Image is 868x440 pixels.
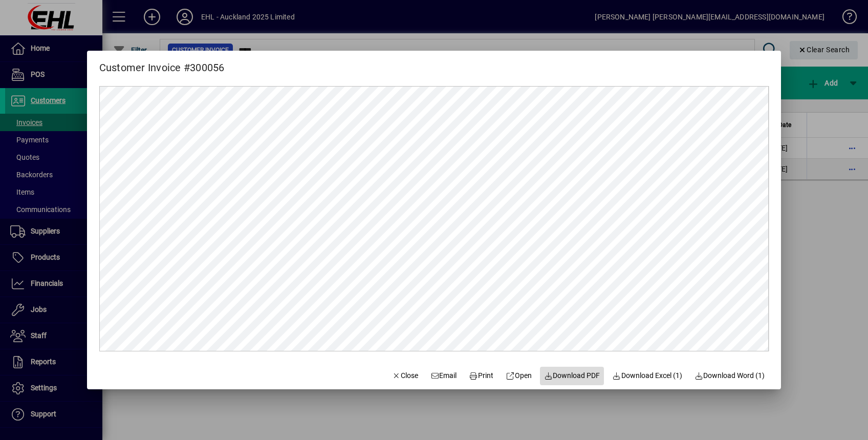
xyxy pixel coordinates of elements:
[540,367,604,385] a: Download PDF
[426,367,461,385] button: Email
[608,367,686,385] button: Download Excel (1)
[695,370,765,381] span: Download Word (1)
[506,370,532,381] span: Open
[430,370,457,381] span: Email
[465,367,497,385] button: Print
[544,370,600,381] span: Download PDF
[469,370,494,381] span: Print
[87,51,237,76] h2: Customer Invoice #300056
[690,367,769,385] button: Download Word (1)
[502,367,536,385] a: Open
[392,370,418,381] span: Close
[612,370,682,381] span: Download Excel (1)
[387,367,422,385] button: Close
